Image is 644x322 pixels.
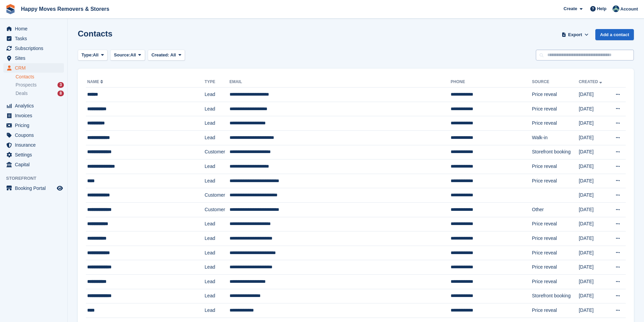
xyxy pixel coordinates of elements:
span: Account [620,6,638,13]
a: Happy Moves Removers & Storers [18,3,112,15]
td: [DATE] [579,145,609,159]
a: menu [3,150,64,159]
a: menu [3,111,64,120]
td: [DATE] [579,88,609,102]
td: [DATE] [579,159,609,174]
span: Prospects [16,82,37,88]
a: menu [3,63,64,73]
td: [DATE] [579,274,609,289]
img: stora-icon-8386f47178a22dfd0bd8f6a31ec36ba5ce8667c1dd55bd0f319d3a0aa187defe.svg [5,4,16,14]
td: Price reveal [532,159,579,174]
span: Settings [15,150,55,159]
a: Prospects 3 [16,81,64,89]
span: Export [568,31,582,38]
a: menu [3,183,64,193]
td: Lead [205,159,229,174]
span: Coupons [15,130,55,140]
td: [DATE] [579,289,609,303]
a: menu [3,53,64,63]
span: All [130,52,136,58]
td: [DATE] [579,303,609,318]
td: Lead [205,274,229,289]
a: Add a contact [595,29,634,40]
td: [DATE] [579,260,609,275]
a: Name [87,79,104,84]
span: Deals [16,90,28,97]
td: [DATE] [579,217,609,231]
td: Other [532,202,579,217]
td: Customer [205,188,229,203]
span: Invoices [15,111,55,120]
td: Lead [205,174,229,188]
span: Capital [15,160,55,169]
span: Subscriptions [15,44,55,53]
a: menu [3,101,64,110]
th: Phone [451,77,532,88]
td: [DATE] [579,102,609,116]
td: [DATE] [579,130,609,145]
td: Lead [205,260,229,275]
td: [DATE] [579,231,609,246]
div: 3 [57,82,64,88]
td: Storefront booking [532,145,579,159]
a: menu [3,44,64,53]
span: Pricing [15,121,55,130]
td: Customer [205,202,229,217]
td: Storefront booking [532,289,579,303]
td: Price reveal [532,174,579,188]
td: Lead [205,246,229,260]
td: Price reveal [532,88,579,102]
a: menu [3,24,64,33]
td: Price reveal [532,260,579,275]
h1: Contacts [78,29,113,38]
th: Email [230,77,451,88]
td: Price reveal [532,274,579,289]
span: Help [597,5,606,12]
a: Created [579,79,603,84]
span: Sites [15,53,55,63]
a: Deals 8 [16,90,64,97]
td: [DATE] [579,188,609,203]
a: menu [3,160,64,169]
a: menu [3,130,64,140]
td: Lead [205,116,229,131]
span: Created: [151,52,169,57]
td: Price reveal [532,116,579,131]
td: Lead [205,231,229,246]
span: Booking Portal [15,183,55,193]
span: Source: [114,52,130,58]
td: Price reveal [532,102,579,116]
span: Type: [81,52,93,58]
td: Walk-in [532,130,579,145]
div: 8 [57,91,64,96]
a: Contacts [16,74,64,80]
a: Preview store [56,184,64,192]
td: Lead [205,303,229,318]
td: Price reveal [532,231,579,246]
button: Source: All [110,50,145,61]
span: Create [564,5,577,12]
a: menu [3,121,64,130]
a: menu [3,140,64,150]
td: Price reveal [532,246,579,260]
span: Insurance [15,140,55,150]
button: Type: All [78,50,108,61]
span: Analytics [15,101,55,110]
img: Admin [613,5,619,12]
td: Lead [205,88,229,102]
span: All [170,52,176,57]
span: Tasks [15,34,55,43]
td: Price reveal [532,217,579,231]
td: Lead [205,130,229,145]
span: Storefront [6,175,67,182]
span: CRM [15,63,55,73]
th: Type [205,77,229,88]
button: Created: All [148,50,185,61]
td: Customer [205,145,229,159]
td: Lead [205,217,229,231]
th: Source [532,77,579,88]
td: [DATE] [579,246,609,260]
button: Export [560,29,590,40]
a: menu [3,34,64,43]
td: Lead [205,102,229,116]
